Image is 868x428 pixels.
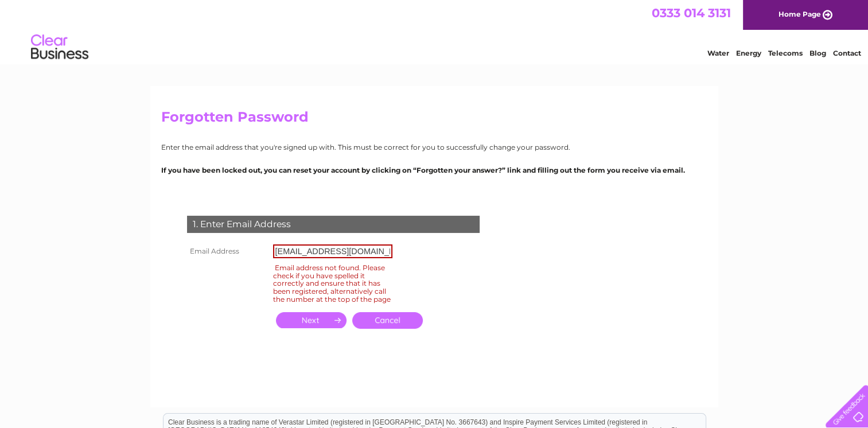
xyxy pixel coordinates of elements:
[30,30,89,65] img: logo.png
[768,49,803,57] a: Telecoms
[164,6,706,56] div: Clear Business is a trading name of Verastar Limited (registered in [GEOGRAPHIC_DATA] No. 3667643...
[833,49,861,57] a: Contact
[187,216,480,233] div: 1. Enter Email Address
[736,49,761,57] a: Energy
[352,312,423,329] a: Cancel
[707,49,729,57] a: Water
[161,109,707,131] h2: Forgotten Password
[161,142,707,153] p: Enter the email address that you're signed up with. This must be correct for you to successfully ...
[184,242,270,261] th: Email Address
[809,49,826,57] a: Blog
[161,165,707,176] p: If you have been locked out, you can reset your account by clicking on “Forgotten your answer?” l...
[652,6,731,20] a: 0333 014 3131
[273,262,392,305] div: Email address not found. Please check if you have spelled it correctly and ensure that it has bee...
